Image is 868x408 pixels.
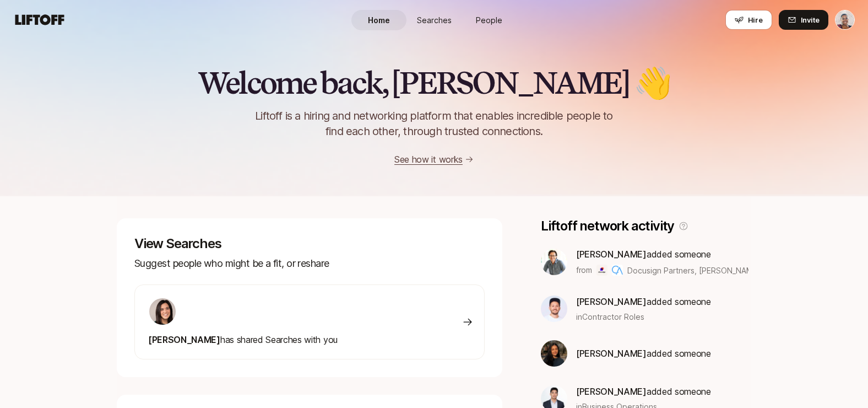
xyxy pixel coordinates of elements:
[237,108,631,139] p: Liftoff is a hiring and networking platform that enables incredible people to find each other, th...
[576,346,711,361] p: added someone
[417,14,452,26] span: Searches
[368,14,390,26] span: Home
[541,340,567,367] img: 336c1f73_0079_4b9d_8b9f_99816f6e7813.jpg
[836,10,854,29] img: Janelle Bradley
[576,294,711,309] p: added someone
[576,348,647,359] span: [PERSON_NAME]
[576,384,711,399] p: added someone
[476,14,502,26] span: People
[779,10,828,30] button: Invite
[576,264,592,277] p: from
[149,298,176,325] img: 71d7b91d_d7cb_43b4_a7ea_a9b2f2cc6e03.jpg
[351,10,406,30] a: Home
[406,10,462,30] a: Searches
[541,218,674,234] p: Liftoff network activity
[541,296,567,322] img: 1c2a36a1_4ad1_4520_8121_3d2b902da1ef.jpg
[576,311,644,323] span: in Contractor Roles
[134,236,485,251] p: View Searches
[541,249,567,275] img: d8171d0d_cd14_41e6_887c_717ee5808693.jpg
[148,334,220,345] span: [PERSON_NAME]
[612,265,623,276] img: CLARA Analytics
[725,10,772,30] button: Hire
[748,14,763,25] span: Hire
[835,10,855,30] button: Janelle Bradley
[198,66,670,99] h2: Welcome back, [PERSON_NAME] 👋
[576,247,748,261] p: added someone
[576,386,647,397] span: [PERSON_NAME]
[596,265,607,276] img: Docusign Partners
[462,10,517,30] a: People
[576,296,647,307] span: [PERSON_NAME]
[148,334,338,345] span: has shared Searches with you
[394,154,463,165] a: See how it works
[627,266,793,275] span: Docusign Partners, [PERSON_NAME] & others
[801,14,820,25] span: Invite
[134,256,485,271] p: Suggest people who might be a fit, or reshare
[576,249,647,260] span: [PERSON_NAME]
